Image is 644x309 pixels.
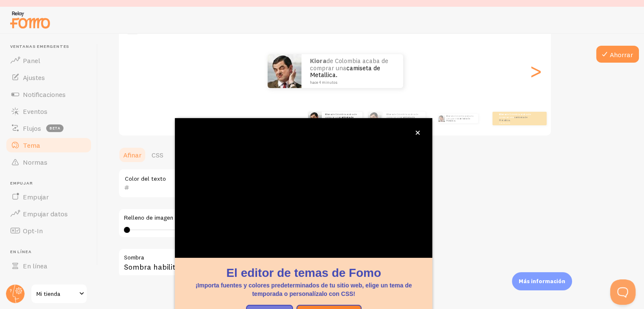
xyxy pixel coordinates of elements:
[23,141,40,149] font: Tema
[310,57,388,72] font: de Colombia acaba de comprar una
[10,249,31,254] font: En línea
[610,279,636,305] iframe: Ayuda Scout Beacon - Abierto
[325,113,332,116] font: Kiora
[5,154,92,171] a: Normas
[310,64,380,79] font: camiseta de Metallica.
[499,122,510,124] font: hace 4 minutos
[124,262,188,272] font: Sombra habilitada
[531,41,541,102] div: Siguiente diapositiva
[23,226,43,235] font: Opt-In
[310,57,326,65] font: Kiora
[512,272,572,290] div: Más información
[446,115,452,117] font: Kiora
[123,151,141,159] font: Afinar
[413,128,422,137] button: cerca,
[268,54,301,88] img: Fomo
[596,46,639,63] button: Ahorrar
[50,126,61,130] font: beta
[9,9,51,30] img: fomo-relay-logo-orange.svg
[23,107,47,116] font: Eventos
[23,158,47,166] font: Normas
[196,282,412,297] font: ¡Importa fuentes y colores predeterminados de tu sitio web, elige un tema de temporada o personal...
[310,80,337,85] font: hace 4 minutos
[10,44,69,49] font: Ventanas emergentes
[23,193,49,201] font: Empujar
[152,151,163,159] font: CSS
[325,113,357,119] font: de Colombia acaba de comprar una
[5,257,92,274] a: En línea
[23,90,66,99] font: Notificaciones
[499,113,506,116] font: Kiora
[5,137,92,154] a: Tema
[5,188,92,205] a: Empujar
[446,117,470,122] font: camiseta de Metallica.
[325,116,353,121] font: camiseta de Metallica.
[23,73,45,82] font: Ajustes
[499,113,531,119] font: de Colombia acaba de comprar una
[5,222,92,239] a: Opt-In
[124,214,173,221] font: Relleno de imagen
[10,180,33,186] font: Empujar
[23,262,47,270] font: En línea
[387,116,415,121] font: camiseta de Metallica.
[5,86,92,103] a: Notificaciones
[368,112,381,125] img: Fomo
[23,210,68,218] font: Empujar datos
[23,124,41,132] font: Flujos
[118,146,146,163] a: Afinar
[519,278,565,284] font: Más información
[529,57,543,85] font: >
[308,112,322,125] img: Fomo
[5,52,92,69] a: Panel
[5,69,92,86] a: Ajustes
[5,120,92,137] a: Flujos beta
[387,113,418,119] font: de Colombia acaba de comprar una
[438,115,445,122] img: Fomo
[5,103,92,120] a: Eventos
[387,113,393,116] font: Kiora
[23,56,40,65] font: Panel
[226,266,381,279] font: El editor de temas de Fomo
[446,115,473,120] font: de Colombia acaba de comprar una
[5,205,92,222] a: Empujar datos
[499,116,527,121] font: camiseta de Metallica.
[610,50,633,59] font: Ahorrar
[146,146,169,163] a: CSS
